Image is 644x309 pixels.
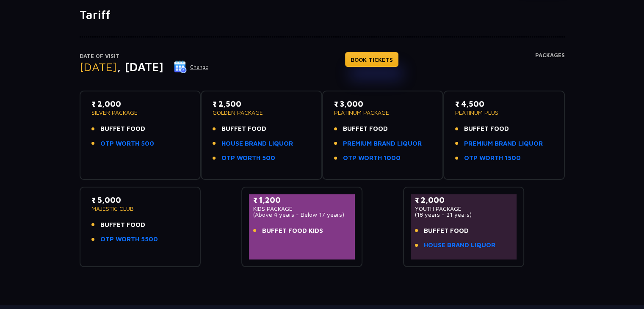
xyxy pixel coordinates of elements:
[100,124,145,134] span: BUFFET FOOD
[464,139,543,149] a: PREMIUM BRAND LIQUOR
[221,124,266,134] span: BUFFET FOOD
[415,194,513,206] p: ₹ 2,000
[80,52,209,61] p: Date of Visit
[80,8,565,22] h1: Tariff
[91,98,189,110] p: ₹ 2,000
[334,110,432,116] p: PLATINUM PACKAGE
[253,194,351,206] p: ₹ 1,200
[424,226,469,236] span: BUFFET FOOD
[464,124,509,134] span: BUFFET FOOD
[221,139,293,149] a: HOUSE BRAND LIQUOR
[262,226,323,236] span: BUFFET FOOD KIDS
[100,235,158,244] a: OTP WORTH 5500
[91,110,189,116] p: SILVER PACKAGE
[213,110,310,116] p: GOLDEN PACKAGE
[221,153,275,163] a: OTP WORTH 500
[334,98,432,110] p: ₹ 3,000
[343,139,422,149] a: PREMIUM BRAND LIQUOR
[415,212,513,218] p: (18 years - 21 years)
[464,153,521,163] a: OTP WORTH 1500
[343,153,401,163] a: OTP WORTH 1000
[174,60,209,74] button: Change
[91,206,189,212] p: MAJESTIC CLUB
[343,124,388,134] span: BUFFET FOOD
[91,194,189,206] p: ₹ 5,000
[253,212,351,218] p: (Above 4 years - Below 17 years)
[213,98,310,110] p: ₹ 2,500
[100,139,154,149] a: OTP WORTH 500
[535,52,565,83] h4: Packages
[80,60,117,74] span: [DATE]
[455,110,553,116] p: PLATINUM PLUS
[424,240,495,250] a: HOUSE BRAND LIQUOR
[253,206,351,212] p: KIDS PACKAGE
[117,60,163,74] span: , [DATE]
[345,52,398,67] a: BOOK TICKETS
[415,206,513,212] p: YOUTH PACKAGE
[100,220,145,230] span: BUFFET FOOD
[455,98,553,110] p: ₹ 4,500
